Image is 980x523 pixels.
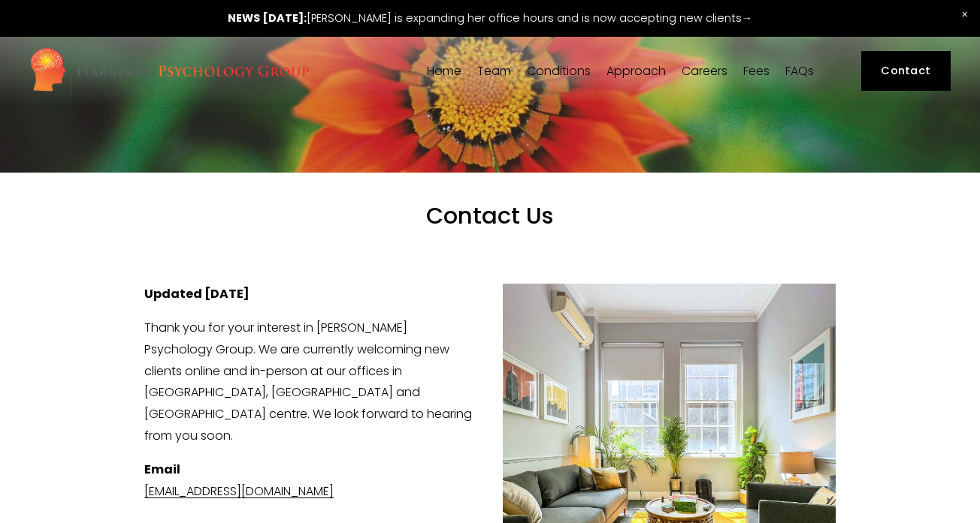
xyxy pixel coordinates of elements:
[785,64,814,78] a: FAQs
[144,461,180,478] strong: Email
[527,64,591,78] a: folder dropdown
[527,65,591,77] span: Conditions
[606,65,666,77] span: Approach
[682,64,727,78] a: Careers
[606,64,666,78] a: folder dropdown
[204,202,777,258] h1: Contact Us
[144,482,334,500] a: [EMAIL_ADDRESS][DOMAIN_NAME]
[743,64,770,78] a: Fees
[477,65,511,77] span: Team
[144,317,835,447] p: Thank you for your interest in [PERSON_NAME] Psychology Group. We are currently welcoming new cli...
[861,51,951,91] a: Contact
[477,64,511,78] a: folder dropdown
[29,47,310,95] img: Harrison Psychology Group
[427,64,461,78] a: Home
[144,285,250,302] strong: Updated [DATE]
